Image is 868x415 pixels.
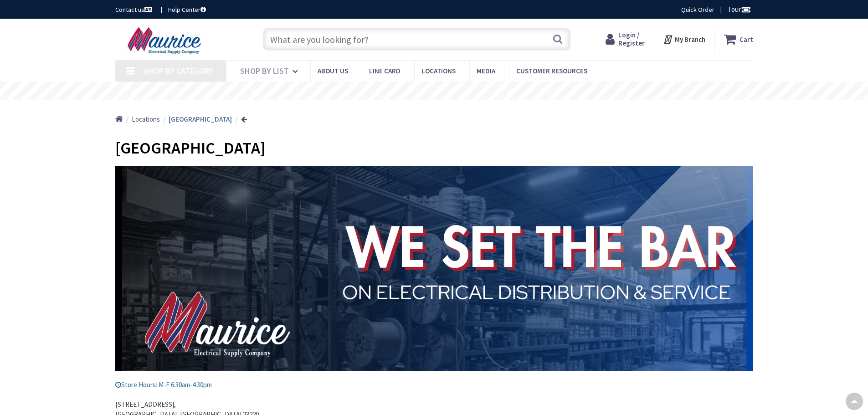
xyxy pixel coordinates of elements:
rs-layer: Free Same Day Pickup at 15 Locations [351,86,518,96]
strong: Cart [740,31,753,47]
span: Tour [728,5,751,14]
span: Locations [421,67,456,75]
a: Help Center [168,5,206,14]
img: Maurice Electrical Supply Company [115,26,216,55]
a: Login / Register [606,31,645,47]
span: Login / Register [618,31,645,47]
a: Contact us [115,5,154,14]
span: Customer Resources [516,67,587,75]
span: Locations [132,115,160,123]
img: 1_1.png [115,166,753,374]
span: Line Card [369,67,401,75]
a: Locations [132,114,160,124]
span: Media [477,67,495,75]
a: Cart [724,31,753,47]
a: Quick Order [681,5,714,14]
span: Store Hours: M-F 6:30am-4:30pm [115,380,212,389]
strong: [GEOGRAPHIC_DATA] [169,115,232,123]
div: My Branch [663,31,705,47]
input: What are you looking for? [263,28,570,51]
span: [GEOGRAPHIC_DATA] [115,138,265,158]
strong: My Branch [675,35,705,44]
span: About us [318,67,348,75]
span: Shop By List [240,66,289,76]
span: Shop By Category [144,66,213,76]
